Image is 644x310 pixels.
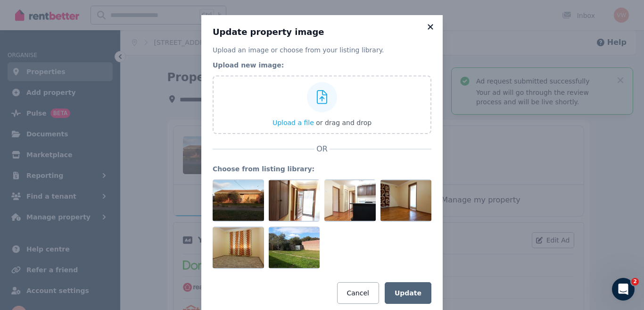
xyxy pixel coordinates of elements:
[213,60,431,70] legend: Upload new image:
[631,278,639,285] span: 2
[316,119,372,126] span: or drag and drop
[612,278,635,301] iframe: Intercom live chat
[272,118,372,127] button: Upload a file or drag and drop
[385,282,431,304] button: Update
[213,164,431,174] legend: Choose from listing library:
[213,45,431,55] p: Upload an image or choose from your listing library.
[272,119,314,126] span: Upload a file
[337,282,379,304] button: Cancel
[314,143,330,155] span: OR
[213,26,431,38] h3: Update property image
